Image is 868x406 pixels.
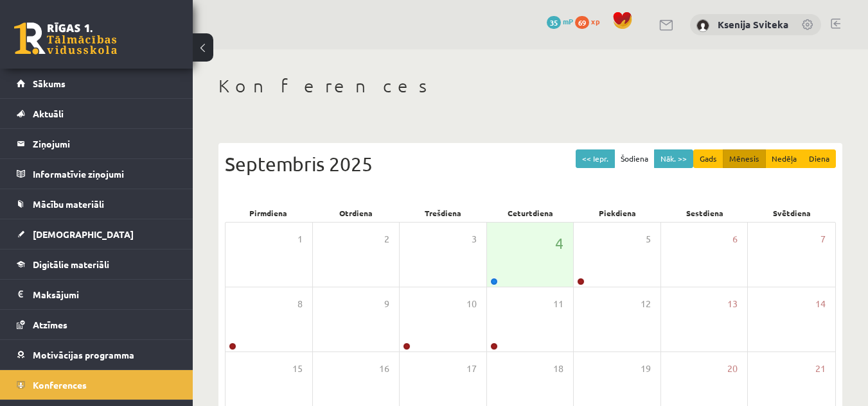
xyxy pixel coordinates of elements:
[563,16,573,26] span: mP
[17,159,177,189] a: Informatīvie ziņojumi
[472,232,477,246] span: 3
[225,204,312,222] div: Pirmdiena
[297,297,303,311] span: 8
[297,232,303,246] span: 1
[33,159,177,189] legend: Informatīvie ziņojumi
[17,340,177,369] a: Motivācijas programma
[553,362,563,376] span: 18
[17,370,177,400] a: Konferences
[17,69,177,98] a: Sākums
[718,18,788,31] a: Ksenija Sviteka
[466,362,477,376] span: 17
[400,204,487,222] div: Trešdiena
[614,149,655,168] button: Šodiena
[765,149,803,168] button: Nedēļa
[33,78,66,89] span: Sākums
[33,319,67,330] span: Atzīmes
[14,22,117,55] a: Rīgas 1. Tālmācības vidusskola
[33,258,109,270] span: Digitālie materiāli
[748,204,836,222] div: Svētdiena
[723,149,766,168] button: Mēnesis
[33,198,104,210] span: Mācību materiāli
[487,204,574,222] div: Ceturtdiena
[17,189,177,219] a: Mācību materiāli
[654,149,693,168] button: Nāk. >>
[555,232,563,254] span: 4
[466,297,477,311] span: 10
[33,379,87,391] span: Konferences
[575,16,589,29] span: 69
[820,232,826,246] span: 7
[33,349,134,360] span: Motivācijas programma
[17,310,177,339] a: Atzīmes
[17,129,177,158] a: Ziņojumi
[547,16,561,29] span: 35
[33,108,64,119] span: Aktuāli
[379,362,389,376] span: 16
[384,297,389,311] span: 9
[815,362,826,376] span: 21
[218,75,842,97] h1: Konferences
[815,297,826,311] span: 14
[727,362,738,376] span: 20
[641,362,651,376] span: 19
[696,19,709,32] img: Ksenija Sviteka
[591,16,599,26] span: xp
[575,16,606,26] a: 69 xp
[641,297,651,311] span: 12
[574,204,661,222] div: Piekdiena
[33,280,177,309] legend: Maksājumi
[17,250,177,279] a: Digitālie materiāli
[17,219,177,249] a: [DEMOGRAPHIC_DATA]
[727,297,738,311] span: 13
[17,280,177,309] a: Maksājumi
[17,99,177,128] a: Aktuāli
[661,204,748,222] div: Sestdiena
[33,129,177,158] legend: Ziņojumi
[646,232,651,246] span: 5
[292,362,303,376] span: 15
[225,149,836,178] div: Septembris 2025
[384,232,389,246] span: 2
[312,204,400,222] div: Otrdiena
[576,149,615,168] button: << Iepr.
[547,16,573,26] a: 35 mP
[553,297,563,311] span: 11
[693,149,723,168] button: Gads
[802,149,836,168] button: Diena
[732,232,738,246] span: 6
[33,228,134,240] span: [DEMOGRAPHIC_DATA]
